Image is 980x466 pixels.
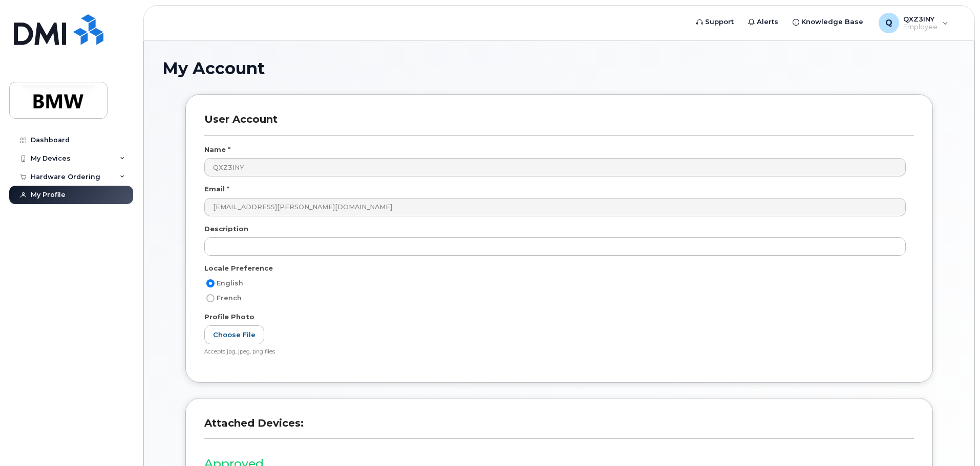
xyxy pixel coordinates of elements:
label: Email * [204,184,229,194]
div: Accepts jpg, jpeg, png files [204,348,906,356]
h3: Attached Devices: [204,417,914,439]
span: French [217,294,242,302]
h1: My Account [162,59,956,77]
label: Profile Photo [204,312,254,322]
input: English [206,279,215,287]
label: Choose File [204,325,264,344]
label: Description [204,224,248,234]
label: Name * [204,145,230,154]
label: Locale Preference [204,263,273,273]
span: English [217,279,243,287]
h3: User Account [204,113,914,135]
input: French [206,294,215,302]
